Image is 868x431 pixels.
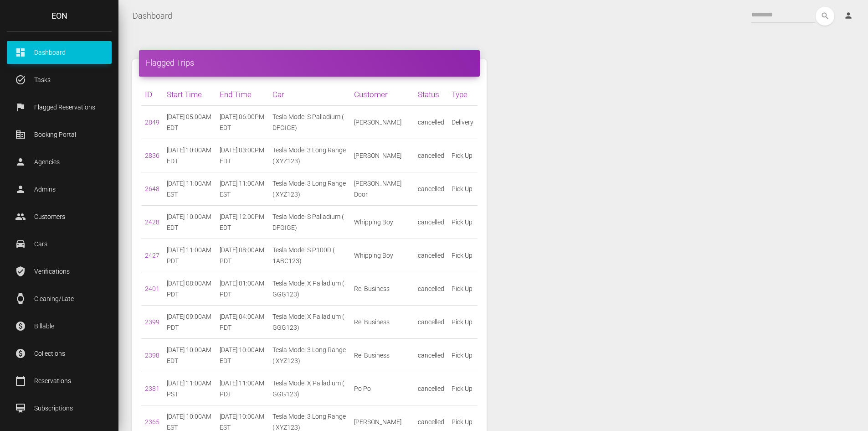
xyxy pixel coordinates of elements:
[448,206,477,239] td: Pick Up
[7,260,112,283] a: verified_user Verifications
[269,139,350,172] td: Tesla Model 3 Long Range ( XYZ123)
[7,178,112,201] a: person Admins
[216,272,269,306] td: [DATE] 01:00AM PDT
[414,106,448,139] td: cancelled
[216,372,269,405] td: [DATE] 11:00AM PDT
[14,374,105,388] p: Reservations
[163,239,216,272] td: [DATE] 11:00AM PDT
[269,306,350,339] td: Tesla Model X Palladium ( GGG123)
[14,128,105,141] p: Booking Portal
[350,372,414,405] td: Po Po
[216,206,269,239] td: [DATE] 12:00PM EDT
[163,272,216,306] td: [DATE] 08:00AM PDT
[145,385,159,392] a: 2381
[7,123,112,146] a: corporate_fare Booking Portal
[414,139,448,172] td: cancelled
[448,139,477,172] td: Pick Up
[146,57,473,68] h4: Flagged Trips
[414,239,448,272] td: cancelled
[350,206,414,239] td: Whipping Boy
[448,272,477,306] td: Pick Up
[269,172,350,206] td: Tesla Model 3 Long Range ( XYZ123)
[14,401,105,415] p: Subscriptions
[163,172,216,206] td: [DATE] 11:00AM EST
[350,139,414,172] td: [PERSON_NAME]
[837,7,861,25] a: person
[14,265,105,278] p: Verifications
[350,106,414,139] td: [PERSON_NAME]
[269,206,350,239] td: Tesla Model S Palladium ( DFGIGE)
[844,11,853,20] i: person
[7,151,112,173] a: person Agencies
[145,352,159,359] a: 2398
[414,306,448,339] td: cancelled
[163,206,216,239] td: [DATE] 10:00AM EDT
[269,239,350,272] td: Tesla Model S P100D ( 1ABC123)
[269,272,350,306] td: Tesla Model X Palladium ( GGG123)
[14,319,105,333] p: Billable
[145,318,159,326] a: 2399
[216,83,269,106] th: End Time
[7,205,112,228] a: people Customers
[14,210,105,223] p: Customers
[133,5,172,27] a: Dashboard
[414,172,448,206] td: cancelled
[7,287,112,310] a: watch Cleaning/Late
[141,83,163,106] th: ID
[7,41,112,64] a: dashboard Dashboard
[145,252,159,259] a: 2427
[448,339,477,372] td: Pick Up
[448,172,477,206] td: Pick Up
[7,342,112,365] a: paid Collections
[269,106,350,139] td: Tesla Model S Palladium ( DFGIGE)
[350,239,414,272] td: Whipping Boy
[163,339,216,372] td: [DATE] 10:00AM EDT
[269,372,350,405] td: Tesla Model X Palladium ( GGG123)
[448,239,477,272] td: Pick Up
[414,272,448,306] td: cancelled
[448,83,477,106] th: Type
[216,139,269,172] td: [DATE] 03:00PM EDT
[163,83,216,106] th: Start Time
[414,83,448,106] th: Status
[145,152,159,159] a: 2836
[14,237,105,251] p: Cars
[14,46,105,59] p: Dashboard
[350,172,414,206] td: [PERSON_NAME] Door
[448,372,477,405] td: Pick Up
[414,206,448,239] td: cancelled
[448,106,477,139] td: Delivery
[7,369,112,392] a: calendar_today Reservations
[14,100,105,114] p: Flagged Reservations
[448,306,477,339] td: Pick Up
[216,306,269,339] td: [DATE] 04:00AM PDT
[216,239,269,272] td: [DATE] 08:00AM PDT
[14,73,105,87] p: Tasks
[7,315,112,338] a: paid Billable
[216,172,269,206] td: [DATE] 11:00AM EST
[414,339,448,372] td: cancelled
[145,119,159,126] a: 2849
[350,339,414,372] td: Rei Business
[163,306,216,339] td: [DATE] 09:00AM PDT
[7,96,112,119] a: flag Flagged Reservations
[14,347,105,360] p: Collections
[145,418,159,426] a: 2365
[145,185,159,192] a: 2648
[14,292,105,306] p: Cleaning/Late
[145,218,159,226] a: 2428
[163,139,216,172] td: [DATE] 10:00AM EDT
[350,306,414,339] td: Rei Business
[350,272,414,306] td: Rei Business
[816,7,834,26] button: search
[7,233,112,255] a: drive_eta Cars
[414,372,448,405] td: cancelled
[7,397,112,420] a: card_membership Subscriptions
[350,83,414,106] th: Customer
[163,106,216,139] td: [DATE] 05:00AM EDT
[7,68,112,91] a: task_alt Tasks
[269,339,350,372] td: Tesla Model 3 Long Range ( XYZ123)
[269,83,350,106] th: Car
[216,106,269,139] td: [DATE] 06:00PM EDT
